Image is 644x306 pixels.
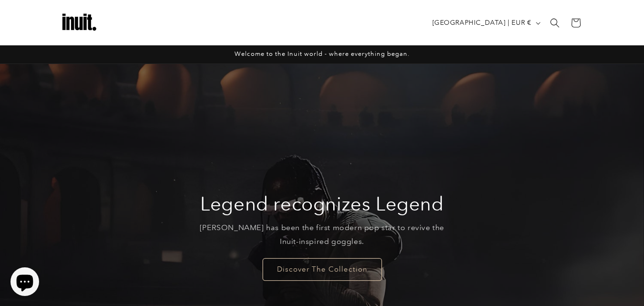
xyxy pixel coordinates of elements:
[263,258,382,280] a: Discover The Collection
[544,12,565,33] summary: Search
[192,221,452,249] p: [PERSON_NAME] has been the first modern pop star to revive the Inuit-inspired goggles.
[8,267,42,298] inbox-online-store-chat: Shopify online store chat
[60,4,98,42] img: Inuit Logo
[60,45,584,63] div: Announcement
[235,50,409,57] span: Welcome to the Inuit world - where everything began.
[427,14,544,32] button: [GEOGRAPHIC_DATA] | EUR €
[432,18,532,28] span: [GEOGRAPHIC_DATA] | EUR €
[200,191,443,216] h2: Legend recognizes Legend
